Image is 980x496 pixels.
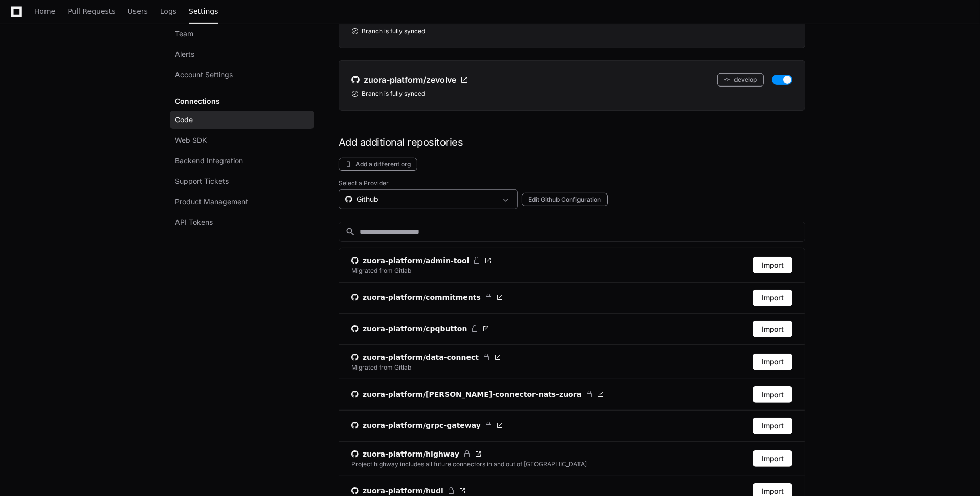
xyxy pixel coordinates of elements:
[170,131,314,149] a: Web SDK
[339,179,805,187] label: Select a Provider
[170,152,314,170] a: Backend Integration
[351,449,587,459] a: zuora-platform/highway
[175,217,213,227] span: API Tokens
[339,135,805,149] h1: Add additional repositories
[34,8,55,14] span: Home
[363,255,470,266] span: zuora-platform/admin-tool
[170,192,314,211] a: Product Management
[363,389,582,399] span: zuora-platform/[PERSON_NAME]-connector-nats-zuora
[345,194,497,204] div: Github
[753,386,792,403] button: Import
[160,8,176,14] span: Logs
[364,74,456,86] span: zuora-platform/zevolve
[175,197,248,207] span: Product Management
[170,172,314,190] a: Support Tickets
[717,73,764,87] button: develop
[351,486,466,496] a: zuora-platform/hudi
[363,486,443,496] span: zuora-platform/hudi
[753,354,792,370] button: Import
[351,73,469,87] a: zuora-platform/zevolve
[363,292,481,303] span: zuora-platform/commitments
[522,193,608,206] button: Edit Github Configuration
[351,292,503,303] a: zuora-platform/commitments
[351,27,792,35] div: Branch is fully synced
[753,257,792,273] button: Import
[170,111,314,129] a: Code
[128,8,148,14] span: Users
[345,227,355,237] mat-icon: search
[351,420,503,430] a: zuora-platform/grpc-gateway
[363,352,479,362] span: zuora-platform/data-connect
[175,115,193,125] span: Code
[175,176,229,186] span: Support Tickets
[351,267,411,275] div: Migrated from Gitlab
[170,45,314,63] a: Alerts
[170,25,314,43] a: Team
[753,321,792,337] button: Import
[753,418,792,434] button: Import
[351,324,489,334] a: zuora-platform/cpqbutton
[175,135,207,145] span: Web SDK
[170,66,314,84] a: Account Settings
[753,290,792,306] button: Import
[363,324,467,334] span: zuora-platform/cpqbutton
[753,450,792,467] button: Import
[339,158,417,171] button: Add a different org
[351,352,501,362] a: zuora-platform/data-connect
[351,389,604,399] a: zuora-platform/[PERSON_NAME]-connector-nats-zuora
[175,29,193,39] span: Team
[175,156,243,166] span: Backend Integration
[363,449,459,459] span: zuora-platform/highway
[351,363,411,372] div: Migrated from Gitlab
[189,8,218,14] span: Settings
[68,8,115,14] span: Pull Requests
[175,49,194,59] span: Alerts
[363,420,481,430] span: zuora-platform/grpc-gateway
[351,255,492,266] a: zuora-platform/admin-tool
[351,90,792,98] div: Branch is fully synced
[170,213,314,231] a: API Tokens
[175,70,233,80] span: Account Settings
[351,460,587,468] div: Project highway includes all future connectors in and out of [GEOGRAPHIC_DATA]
